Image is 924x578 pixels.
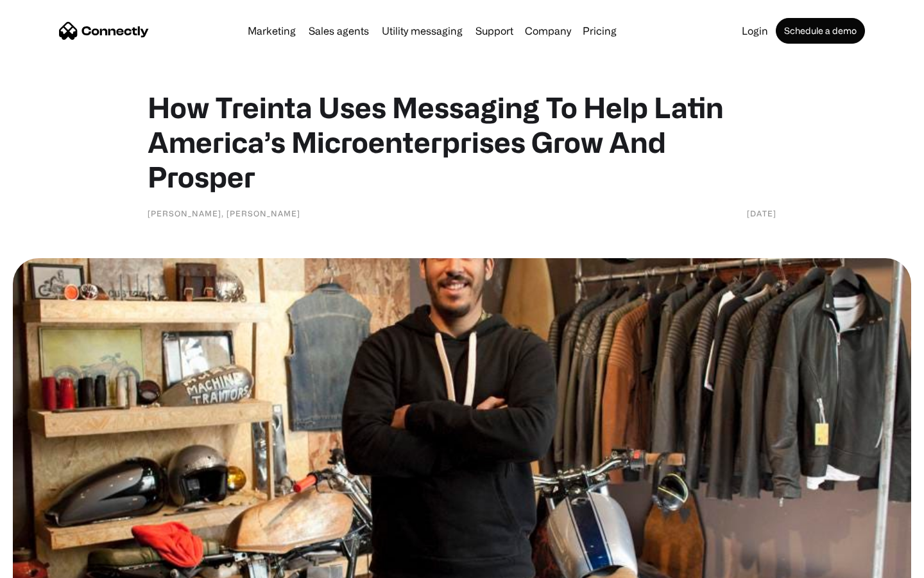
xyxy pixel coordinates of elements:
div: Company [525,22,571,40]
a: Marketing [243,26,301,36]
a: Support [470,26,518,36]
div: [PERSON_NAME], [PERSON_NAME] [148,207,300,220]
a: Pricing [577,26,622,36]
a: Schedule a demo [776,18,865,44]
h1: How Treinta Uses Messaging To Help Latin America’s Microenterprises Grow And Prosper [148,90,776,194]
a: Sales agents [304,26,374,36]
div: [DATE] [747,207,776,220]
aside: Language selected: English [13,556,77,574]
a: Login [737,26,773,36]
ul: Language list [26,556,77,574]
a: Utility messaging [377,26,468,36]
